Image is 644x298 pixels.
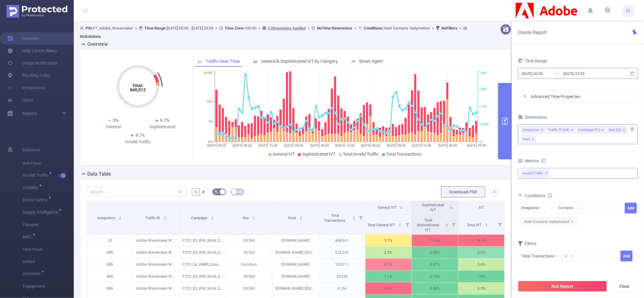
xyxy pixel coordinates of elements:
i: icon: table [239,190,242,193]
span: Host [288,216,297,220]
tspan: 34K [480,71,486,75]
p: 6.5% [458,283,504,294]
tspan: Total: [132,83,144,88]
span: Total Transactions [386,152,422,157]
div: Host [523,135,530,143]
div: Invalid Traffic [113,139,163,145]
b: Conditions : [364,26,384,30]
span: Metrics [518,158,539,163]
div: Sort [163,215,167,219]
a: Users [7,94,33,106]
span: General IVT [378,205,397,210]
p: 5.6% [458,259,504,270]
img: Protected Media [6,5,67,18]
tspan: 8,500 [480,122,488,126]
div: Sort [211,215,214,219]
div: Sort [299,215,303,219]
p: 1.9% [458,271,504,282]
i: icon: user [80,26,85,30]
li: Campaign (l1) [577,126,606,134]
i: icon: caret-down [398,224,402,226]
p: [DOMAIN_NAME] [272,259,318,270]
div: Sort [445,222,449,226]
span: FT_Adobe_Wavemaker [DATE] 00:00 - [DATE] 23:59 +00:00 [80,26,469,39]
button: Download PDF [441,186,485,197]
span: Sophisticated IVT [302,152,336,157]
span: 3% [113,118,118,123]
p: 0.87% [412,259,458,270]
span: > [256,26,262,30]
p: DV360 [226,235,272,246]
span: Invalid Traffic [521,169,550,177]
i: icon: close-circle [631,127,634,131]
span: IS [626,5,630,17]
p: 1.1% [365,271,412,282]
i: icon: info-circle [548,193,552,198]
i: icon: caret-up [118,215,122,217]
button: Run Report [518,281,607,292]
i: Filter menu [357,201,365,234]
i: icon: caret-up [299,215,303,217]
div: General [89,124,138,130]
li: Traffic ID (tid) [547,126,576,134]
span: Sophisticated IVT [422,203,444,212]
p: IMG [87,283,133,294]
p: IMG [87,259,133,270]
span: Supply Intelligence [23,210,60,214]
p: 448,941 [319,235,365,246]
tspan: 26K [480,87,486,91]
span: Total Transactions [324,213,346,223]
p: 11.8% [412,235,458,246]
span: Total General IVT [367,223,396,227]
i: icon: right [523,95,527,98]
i: icon: caret-down [252,218,255,220]
span: Attention [23,272,43,276]
div: Contains [558,203,578,213]
h2: Data Table [87,170,111,178]
h2: Overview [87,41,108,48]
span: Create Report [518,30,547,35]
span: Conditions [525,193,552,198]
p: 5.6% [365,283,412,294]
span: % [194,189,197,194]
li: Host [521,135,536,143]
tspan: [DATE] 16:00 [413,144,432,148]
p: 2.3% [365,247,412,258]
p: IMG [87,271,133,282]
tspan: 0 [480,140,482,144]
i: icon: close [531,138,535,141]
span: 6.7% [160,118,169,123]
b: PID: [85,26,93,30]
i: icon: info-circle [541,159,546,163]
span: ✕ [545,170,548,177]
div: Sort [252,215,255,219]
p: Adobe Wavemaker WW [15091] [133,283,179,294]
p: [DOMAIN_NAME] ([DOMAIN_NAME]) [272,283,318,294]
p: 105,311 [319,259,365,270]
button: Add [620,251,632,261]
li: Site (l2) [607,126,627,134]
span: > [133,26,139,30]
span: Campaign [191,216,208,220]
p: IMG [87,247,133,258]
p: 0.84% [412,283,458,294]
i: icon: close [601,129,604,132]
p: 3.2% [458,247,504,258]
span: MRC [23,235,34,239]
span: > [457,26,463,30]
span: Traffic Over Time [206,59,240,64]
i: icon: down [578,206,581,211]
span: General & Sophisticated IVT by Category [261,59,338,64]
i: icon: caret-down [211,218,214,220]
p: FY25_EG_WW_Stock_Stock_Acquisition_Buy_APF_STK_4_Digital [258538] [180,247,226,258]
span: Traffic ID [145,216,161,220]
span: Dimensions [518,115,547,120]
span: Site [243,216,250,220]
input: Search... [86,187,187,197]
i: icon: caret-down [299,218,303,220]
tspan: 17K [480,105,486,109]
span: Reports [22,111,37,116]
i: icon: caret-down [118,218,122,220]
i: Filter menu [449,215,458,234]
p: 232,232 [319,247,365,258]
